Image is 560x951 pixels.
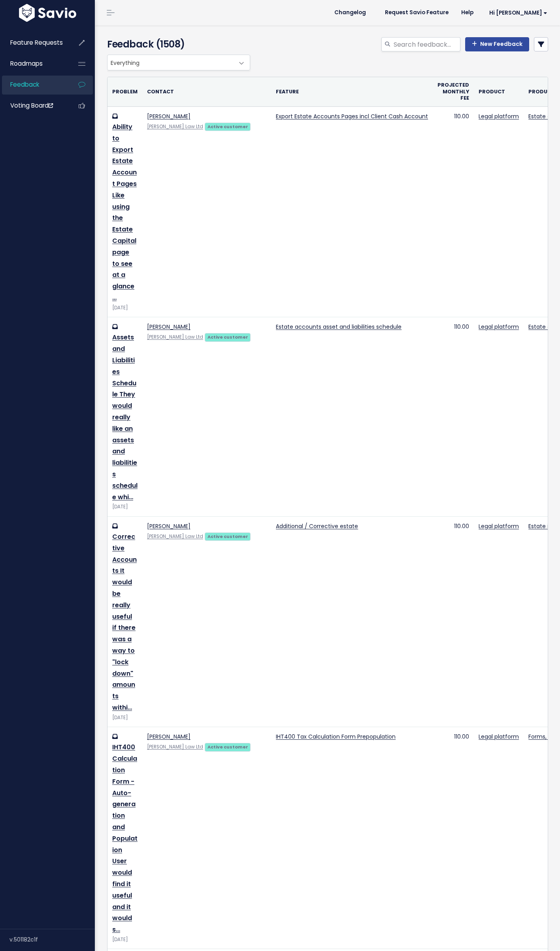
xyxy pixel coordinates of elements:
[147,112,190,120] a: [PERSON_NAME]
[479,112,519,120] a: Legal platform
[433,516,474,727] td: 110.00
[10,101,53,110] span: Voting Board
[142,77,271,106] th: Contact
[207,744,248,750] strong: Active customer
[207,123,248,130] strong: Active customer
[207,334,248,340] strong: Active customer
[479,522,519,530] a: Legal platform
[10,59,43,68] span: Roadmaps
[112,714,138,722] div: [DATE]
[393,37,460,51] input: Search feedback...
[276,112,428,120] a: Export Estate Accounts Pages incl Client Cash Account
[205,333,251,341] a: Active customer
[205,532,251,540] a: Active customer
[112,532,137,712] a: Corrective Accounts It would be really useful if there was a way to "lock down" amounts withi…
[433,77,474,106] th: Projected monthly fee
[107,55,250,70] span: Everything
[9,929,95,950] div: v.501182c1f
[433,727,474,949] td: 110.00
[479,323,519,331] a: Legal platform
[112,333,138,501] a: Assets and Liabilities Schedule They would really like an assets and liabilities schedule whi…
[379,7,455,19] a: Request Savio Feature
[107,55,234,70] span: Everything
[465,37,529,51] a: New Feedback
[147,334,203,340] a: [PERSON_NAME] Law Ltd
[433,106,474,317] td: 110.00
[10,38,63,47] span: Feature Requests
[2,97,66,115] a: Voting Board
[205,743,251,750] a: Active customer
[107,77,142,106] th: Problem
[276,733,396,741] a: IHT400 Tax Calculation Form Prepopulation
[433,317,474,517] td: 110.00
[10,80,39,89] span: Feedback
[276,323,402,331] a: Estate accounts asset and liabilities schedule
[147,533,203,540] a: [PERSON_NAME] Law Ltd
[2,34,66,52] a: Feature Requests
[276,522,358,530] a: Additional / Corrective estate
[334,10,366,15] span: Changelog
[112,122,137,302] a: Ability to Export Estate Account Pages Like using the Estate Capital page to see at a glance …
[112,936,138,944] div: [DATE]
[17,4,78,22] img: logo-white.9d6f32f41409.svg
[147,123,203,130] a: [PERSON_NAME] Law Ltd
[147,522,190,530] a: [PERSON_NAME]
[474,77,524,106] th: Product
[489,10,547,16] span: Hi [PERSON_NAME]
[107,37,246,51] h4: Feedback (1508)
[480,7,554,19] a: Hi [PERSON_NAME]
[455,7,480,19] a: Help
[207,533,248,540] strong: Active customer
[112,304,138,312] div: [DATE]
[147,744,203,750] a: [PERSON_NAME] Law Ltd
[2,55,66,73] a: Roadmaps
[147,733,190,741] a: [PERSON_NAME]
[205,122,251,130] a: Active customer
[479,733,519,741] a: Legal platform
[147,323,190,331] a: [PERSON_NAME]
[271,77,433,106] th: Feature
[2,76,66,94] a: Feedback
[112,743,138,934] a: IHT400 Calculation Form - Auto-generation and Population User would find it useful and it would s…
[112,503,138,511] div: [DATE]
